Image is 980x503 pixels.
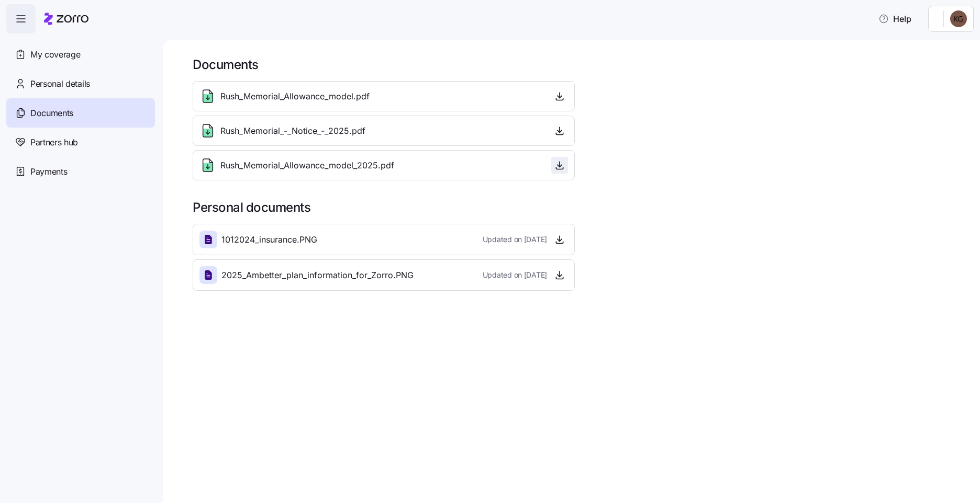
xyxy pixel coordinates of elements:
[221,233,317,246] span: 1012024_insurance.PNG
[30,136,78,149] span: Partners hub
[6,69,155,98] a: Personal details
[220,90,370,103] span: Rush_Memorial_Allowance_model.pdf
[483,234,547,245] span: Updated on [DATE]
[221,269,414,282] span: 2025_Ambetter_plan_information_for_Zorro.PNG
[30,165,67,178] span: Payments
[193,56,965,73] h1: Documents
[6,40,155,69] a: My coverage
[950,10,967,27] img: b34cea83cf096b89a2fb04a6d3fa81b3
[30,107,73,120] span: Documents
[483,270,547,280] span: Updated on [DATE]
[193,199,965,215] h1: Personal documents
[6,157,155,186] a: Payments
[857,13,890,25] span: Help
[30,48,80,61] span: My coverage
[849,8,899,29] button: Help
[914,13,935,25] img: Employer logo
[220,159,394,172] span: Rush_Memorial_Allowance_model_2025.pdf
[30,77,90,90] span: Personal details
[6,98,155,128] a: Documents
[220,124,365,138] span: Rush_Memorial_-_Notice_-_2025.pdf
[6,128,155,157] a: Partners hub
